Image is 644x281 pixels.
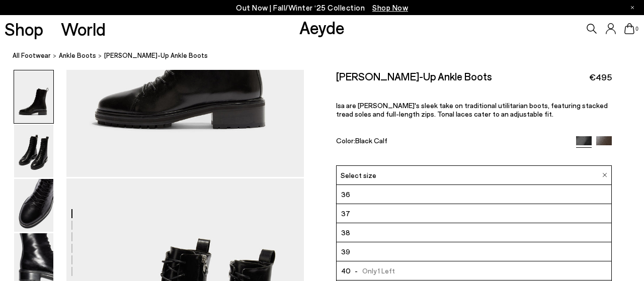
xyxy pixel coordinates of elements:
[341,264,351,277] span: 40
[341,207,350,220] span: 37
[634,26,639,32] span: 0
[14,125,53,177] img: Isa Lace-Up Ankle Boots - Image 2
[59,50,96,61] a: ankle boots
[341,245,350,258] span: 39
[5,20,43,38] a: Shop
[355,136,387,145] span: Black Calf
[341,188,350,201] span: 36
[336,136,568,148] div: Color:
[13,50,51,61] a: All Footwear
[236,2,408,14] p: Out Now | Fall/Winter ‘25 Collection
[61,20,106,38] a: World
[351,266,363,275] span: -
[336,101,608,118] span: Isa are [PERSON_NAME]'s sleek take on traditional utilitarian boots, featuring stacked tread sole...
[351,264,395,277] span: Only 1 Left
[299,17,345,38] a: Aeyde
[104,50,208,61] span: [PERSON_NAME]-Up Ankle Boots
[341,226,350,239] span: 38
[14,179,53,232] img: Isa Lace-Up Ankle Boots - Image 3
[589,71,612,83] span: €495
[336,70,492,82] h2: [PERSON_NAME]-Up Ankle Boots
[624,23,634,34] a: 0
[13,42,644,70] nav: breadcrumb
[341,170,376,180] span: Select size
[14,70,53,123] img: Isa Lace-Up Ankle Boots - Image 1
[59,51,96,59] span: ankle boots
[372,3,408,12] span: Navigate to /collections/new-in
